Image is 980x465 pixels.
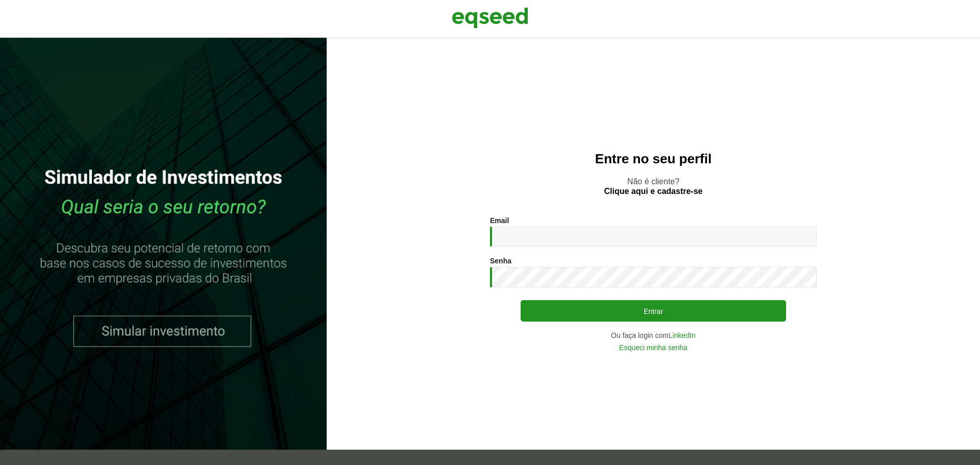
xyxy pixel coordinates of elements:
button: Entrar [521,300,786,322]
p: Não é cliente? [347,177,960,196]
h2: Entre no seu perfil [347,152,960,166]
a: Esqueci minha senha [619,344,688,351]
label: Senha [490,257,511,264]
a: LinkedIn [669,332,696,339]
label: Email [490,217,509,224]
a: Clique aqui e cadastre-se [604,187,703,195]
div: Ou faça login com [490,332,817,339]
img: EqSeed Logo [452,5,528,31]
